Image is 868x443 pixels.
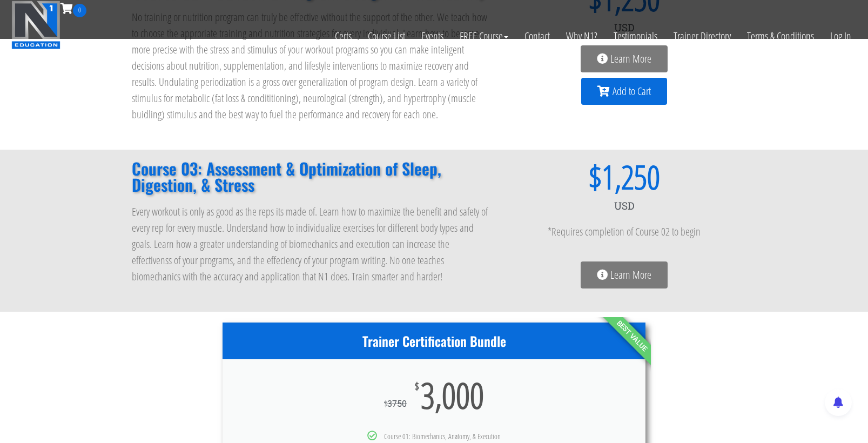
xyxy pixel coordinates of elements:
[822,17,859,55] a: Log In
[558,17,605,55] a: Why N1?
[605,17,665,55] a: Testimonials
[132,160,490,193] h2: Course 03: Assessment & Optimization of Sleep, Digestion, & Stress
[570,273,695,398] div: Best Value
[413,17,452,55] a: Events
[610,270,651,280] span: Learn More
[665,17,739,55] a: Trainer Directory
[11,1,60,49] img: n1-education
[384,398,387,410] span: $
[360,17,413,55] a: Course List
[327,17,360,55] a: Certs
[384,399,407,409] div: 3750
[60,1,86,16] a: 0
[610,53,651,64] span: Learn More
[739,17,822,55] a: Terms & Conditions
[132,9,490,123] p: No training or nutrition program can truly be effective without the support of the other. We teac...
[516,17,558,55] a: Contact
[512,160,602,193] span: $
[415,381,419,392] span: $
[581,78,667,105] a: Add to Cart
[384,431,501,441] span: Course 01: Biomechanics, Anatomy, & Execution
[581,261,668,288] a: Learn More
[421,381,484,409] span: 3,000
[512,224,737,240] p: *Requires completion of Course 02 to begin
[613,86,651,97] span: Add to Cart
[581,45,668,72] a: Learn More
[73,4,86,17] span: 0
[512,193,737,219] div: USD
[602,160,660,193] span: 1,250
[132,204,490,285] p: Every workout is only as good as the reps its made of. Learn how to maximize the benefit and safe...
[223,333,646,349] h3: Trainer Certification Bundle
[452,17,516,55] a: FREE Course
